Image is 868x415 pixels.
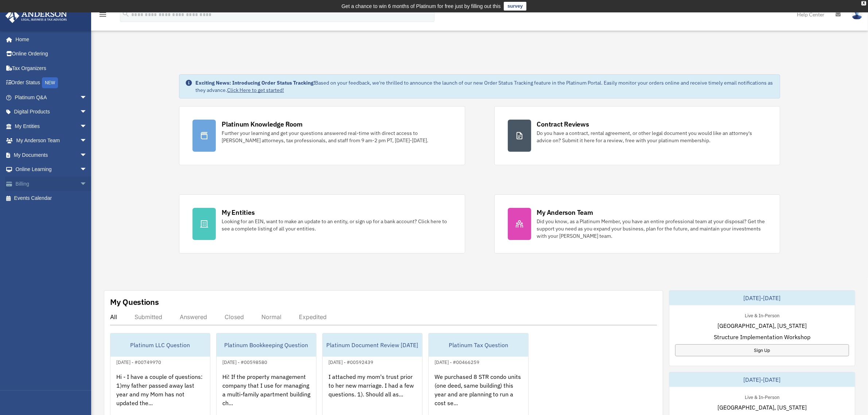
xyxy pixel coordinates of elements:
div: Platinum Knowledge Room [222,120,303,129]
div: [DATE] - #00592439 [323,358,379,365]
div: close [861,1,866,5]
span: arrow_drop_down [80,177,94,191]
a: Platinum Q&Aarrow_drop_down [5,90,98,105]
div: Submitted [135,313,162,321]
div: Platinum Document Review [DATE] [323,333,422,357]
div: Answered [180,313,207,321]
div: [DATE]-[DATE] [669,291,855,305]
a: Platinum Knowledge Room Further your learning and get your questions answered real-time with dire... [179,106,465,165]
i: menu [98,10,107,19]
a: Tax Organizers [5,61,98,75]
a: Online Learningarrow_drop_down [5,162,98,177]
a: My Entities Looking for an EIN, want to make an update to an entity, or sign up for a bank accoun... [179,194,465,253]
div: My Entities [222,208,254,217]
a: My Documentsarrow_drop_down [5,148,98,162]
div: [DATE] - #00466259 [429,358,485,365]
span: Structure Implementation Workshop [714,333,810,341]
a: Contract Reviews Do you have a contract, rental agreement, or other legal document you would like... [494,106,780,165]
div: Normal [261,313,281,321]
div: My Questions [110,296,159,307]
strong: Exciting News: Introducing Order Status Tracking! [195,79,315,86]
a: My Anderson Team Did you know, as a Platinum Member, you have an entire professional team at your... [494,194,780,253]
span: arrow_drop_down [80,148,94,163]
a: Digital Productsarrow_drop_down [5,105,98,119]
div: [DATE]-[DATE] [669,372,855,387]
span: [GEOGRAPHIC_DATA], [US_STATE] [717,321,807,330]
div: Do you have a contract, rental agreement, or other legal document you would like an attorney's ad... [537,129,767,144]
div: Get a chance to win 6 months of Platinum for free just by filling out this [342,2,501,11]
div: My Anderson Team [537,208,593,217]
div: NEW [42,77,58,88]
div: Further your learning and get your questions answered real-time with direct access to [PERSON_NAM... [222,129,451,144]
div: Platinum LLC Question [110,333,210,357]
img: Anderson Advisors Platinum Portal [3,9,69,23]
span: arrow_drop_down [80,105,94,120]
div: Based on your feedback, we're thrilled to announce the launch of our new Order Status Tracking fe... [195,79,774,94]
a: Order StatusNEW [5,75,98,90]
a: My Entitiesarrow_drop_down [5,119,98,133]
span: arrow_drop_down [80,119,94,134]
div: All [110,313,117,321]
span: arrow_drop_down [80,133,94,148]
div: Live & In-Person [739,393,785,400]
a: Events Calendar [5,191,98,206]
div: [DATE] - #00598580 [217,358,273,365]
a: survey [504,2,526,11]
div: Contract Reviews [537,120,589,129]
div: Closed [225,313,244,321]
a: Online Ordering [5,47,98,61]
div: Did you know, as a Platinum Member, you have an entire professional team at your disposal? Get th... [537,218,767,240]
img: User Pic [852,9,863,20]
span: arrow_drop_down [80,90,94,105]
div: Expedited [299,313,327,321]
span: arrow_drop_down [80,162,94,177]
span: [GEOGRAPHIC_DATA], [US_STATE] [717,403,807,412]
div: Platinum Tax Question [429,333,528,357]
div: [DATE] - #00749970 [110,358,167,365]
a: Billingarrow_drop_down [5,177,98,191]
div: Platinum Bookkeeping Question [217,333,316,357]
a: My Anderson Teamarrow_drop_down [5,133,98,148]
a: Click Here to get started! [227,87,284,93]
i: search [122,10,130,18]
a: Sign Up [675,344,849,356]
div: Live & In-Person [739,311,785,319]
a: Home [5,32,94,47]
a: menu [98,13,107,19]
div: Looking for an EIN, want to make an update to an entity, or sign up for a bank account? Click her... [222,218,451,232]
